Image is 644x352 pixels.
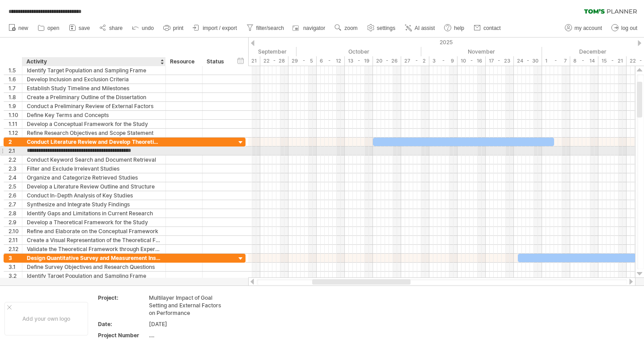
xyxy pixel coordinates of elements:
[27,111,161,119] div: Define Key Terms and Concepts
[27,75,161,84] div: Develop Inclusion and Exclusion Criteria
[8,254,22,262] div: 3
[18,25,28,31] span: new
[27,84,161,92] div: Establish Study Timeline and Milestones
[256,25,284,31] span: filter/search
[8,138,22,146] div: 2
[27,129,161,137] div: Refine Research Objectives and Scope Statement
[27,66,161,75] div: Identify Target Population and Sampling Frame
[303,25,325,31] span: navigator
[191,22,240,34] a: import / export
[8,227,22,235] div: 2.10
[27,272,161,280] div: Identify Target Population and Sampling Frame
[27,182,161,191] div: Develop a Literature Review Outline and Structure
[8,147,22,155] div: 2.1
[27,209,161,218] div: Identify Gaps and Limitations in Current Research
[486,56,514,66] div: 17 - 23
[454,25,464,31] span: help
[161,22,186,34] a: print
[35,22,62,34] a: open
[244,22,287,34] a: filter/search
[317,56,345,66] div: 6 - 12
[27,245,161,253] div: Validate the Theoretical Framework through Expert Feedback
[563,22,605,34] a: my account
[98,331,147,339] div: Project Number
[170,57,197,66] div: Resource
[345,56,373,66] div: 13 - 19
[142,25,154,31] span: undo
[8,173,22,182] div: 2.4
[8,200,22,209] div: 2.7
[130,22,157,34] a: undo
[8,182,22,191] div: 2.5
[8,191,22,200] div: 2.6
[415,25,435,31] span: AI assist
[27,200,161,209] div: Synthesize and Integrate Study Findings
[27,218,161,226] div: Develop a Theoretical Framework for the Study
[575,25,602,31] span: my account
[26,57,161,66] div: Activity
[542,56,570,66] div: 1 - 7
[27,227,161,235] div: Refine and Elaborate on the Conceptual Framework
[429,56,458,66] div: 3 - 9
[621,25,637,31] span: log out
[332,22,360,34] a: zoom
[27,173,161,182] div: Organize and Categorize Retrieved Studies
[8,218,22,226] div: 2.9
[291,22,328,34] a: navigator
[47,25,59,31] span: open
[8,272,22,280] div: 3.2
[8,236,22,244] div: 2.11
[27,191,161,200] div: Conduct In-Depth Analysis of Key Studies
[598,56,627,66] div: 15 - 21
[27,263,161,271] div: Define Survey Objectives and Research Questions
[98,294,147,302] div: Project:
[27,155,161,164] div: Conduct Keyword Search and Document Retrieval
[27,138,161,146] div: Conduct Literature Review and Develop Theoretical Framework
[297,47,421,56] div: October 2025
[207,57,226,66] div: Status
[288,56,317,66] div: 29 - 5
[344,25,357,31] span: zoom
[8,120,22,128] div: 1.11
[27,236,161,244] div: Create a Visual Representation of the Theoretical Framework
[8,75,22,84] div: 1.6
[27,102,161,110] div: Conduct a Preliminary Review of External Factors
[373,56,401,66] div: 20 - 26
[8,155,22,164] div: 2.2
[8,129,22,137] div: 1.12
[8,164,22,173] div: 2.3
[401,56,429,66] div: 27 - 2
[173,25,183,31] span: print
[442,22,467,34] a: help
[149,320,224,328] div: [DATE]
[8,263,22,271] div: 3.1
[260,56,288,66] div: 22 - 28
[609,22,640,34] a: log out
[98,320,147,328] div: Date:
[8,111,22,119] div: 1.10
[8,93,22,101] div: 1.8
[27,120,161,128] div: Develop a Conceptual Framework for the Study
[27,254,161,262] div: Design Quantitative Survey and Measurement Instruments
[570,56,598,66] div: 8 - 14
[203,25,237,31] span: import / export
[79,25,90,31] span: save
[8,245,22,253] div: 2.12
[27,93,161,101] div: Create a Preliminary Outline of the Dissertation
[6,22,31,34] a: new
[421,47,542,56] div: November 2025
[27,164,161,173] div: Filter and Exclude Irrelevant Studies
[458,56,486,66] div: 10 - 16
[402,22,437,34] a: AI assist
[483,25,501,31] span: contact
[67,22,93,34] a: save
[514,56,542,66] div: 24 - 30
[149,331,224,339] div: ....
[97,22,125,34] a: share
[8,102,22,110] div: 1.9
[149,294,224,317] div: Multilayer Impact of Goal Setting and External Factors on Performance
[109,25,123,31] span: share
[365,22,398,34] a: settings
[8,66,22,75] div: 1.5
[377,25,395,31] span: settings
